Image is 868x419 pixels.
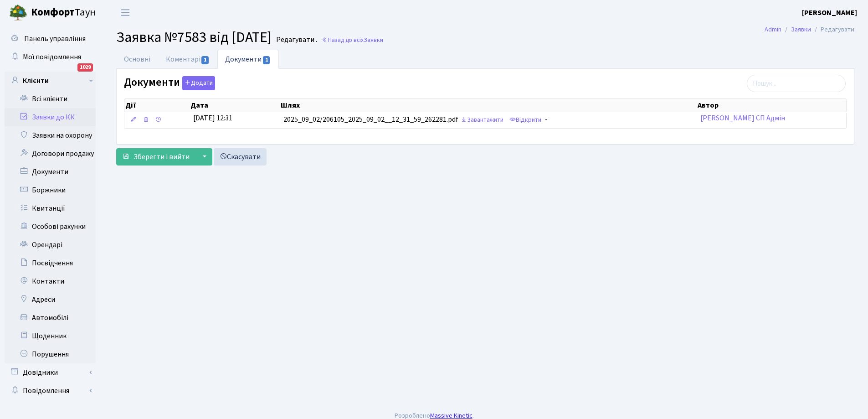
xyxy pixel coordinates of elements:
[5,327,96,345] a: Щоденник
[5,236,96,254] a: Орендарі
[5,363,96,382] a: Довідники
[5,181,96,199] a: Боржники
[364,36,383,44] span: Заявки
[5,72,96,90] a: Клієнти
[802,8,857,18] b: [PERSON_NAME]
[5,145,96,163] a: Договори продажу
[791,25,811,34] a: Заявки
[5,163,96,181] a: Документи
[5,290,96,309] a: Адреси
[77,63,93,72] div: 1029
[274,36,317,44] small: Редагувати .
[280,99,697,112] th: Шлях
[458,113,506,127] a: Завантажити
[31,5,75,20] b: Комфорт
[5,382,96,400] a: Повідомлення
[180,75,215,91] a: Додати
[201,56,209,64] span: 1
[124,76,215,90] label: Документи
[5,30,96,48] a: Панель управління
[280,112,697,128] td: 2025_09_02/206105_2025_09_02__12_31_59_262281.pdf
[5,199,96,217] a: Квитанції
[5,108,96,126] a: Заявки до КК
[765,25,781,34] a: Admin
[697,99,846,112] th: Автор
[217,50,278,69] a: Документи
[811,25,854,35] li: Редагувати
[158,50,217,69] a: Коментарі
[5,217,96,236] a: Особові рахунки
[193,113,232,123] span: [DATE] 12:31
[116,27,272,48] span: Заявка №7583 від [DATE]
[507,113,544,127] a: Відкрити
[545,115,548,125] span: -
[700,113,785,123] a: [PERSON_NAME] СП Адмін
[802,7,857,18] a: [PERSON_NAME]
[182,76,215,90] button: Документи
[5,126,96,145] a: Заявки на охорону
[114,5,137,20] button: Переключити навігацію
[5,254,96,272] a: Посвідчення
[263,56,270,64] span: 1
[5,48,96,66] a: Мої повідомлення1029
[5,272,96,290] a: Контакти
[5,90,96,108] a: Всі клієнти
[124,99,190,112] th: Дії
[31,5,96,21] span: Таун
[116,148,195,166] button: Зберегти і вийти
[747,75,846,92] input: Пошук...
[751,20,868,39] nav: breadcrumb
[322,36,383,44] a: Назад до всіхЗаявки
[5,309,96,327] a: Автомобілі
[134,152,190,162] span: Зберегти і вийти
[9,4,27,22] img: logo.png
[116,50,158,69] a: Основні
[23,52,81,62] span: Мої повідомлення
[5,345,96,363] a: Порушення
[24,34,86,44] span: Панель управління
[214,148,267,166] a: Скасувати
[190,99,280,112] th: Дата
